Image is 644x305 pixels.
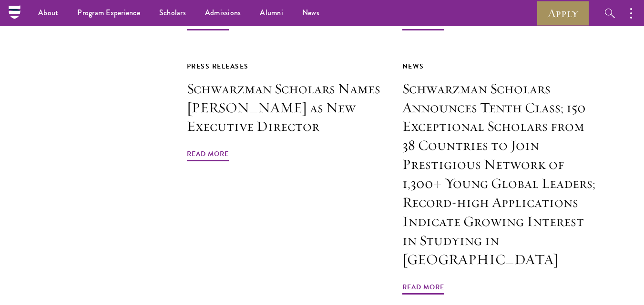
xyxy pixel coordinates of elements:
h3: Schwarzman Scholars Announces Tenth Class; 150 Exceptional Scholars from 38 Countries to Join Pre... [402,79,596,269]
a: News Schwarzman Scholars Announces Tenth Class; 150 Exceptional Scholars from 38 Countries to Joi... [402,60,596,296]
div: Press Releases [187,60,381,72]
span: Read More [187,148,229,163]
h3: Schwarzman Scholars Names [PERSON_NAME] as New Executive Director [187,79,381,137]
div: News [402,60,596,72]
a: Press Releases Schwarzman Scholars Names [PERSON_NAME] as New Executive Director Read More [187,60,381,163]
span: Read More [402,281,444,296]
